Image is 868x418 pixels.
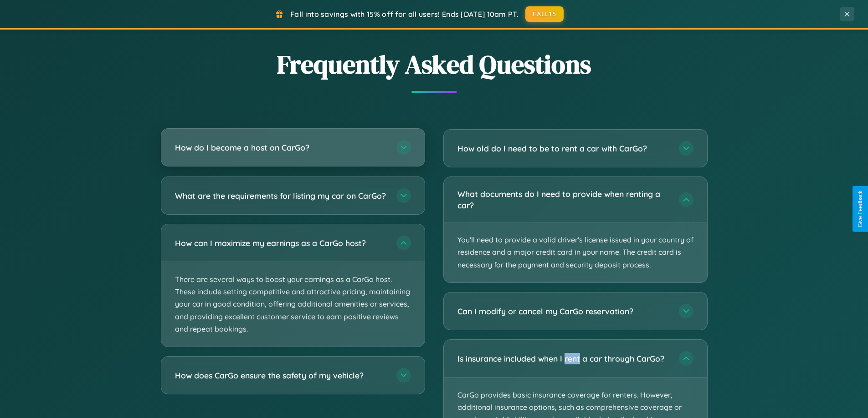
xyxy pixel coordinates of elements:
h3: Can I modify or cancel my CarGo reservation? [457,306,670,317]
h3: How old do I need to be to rent a car with CarGo? [457,143,670,154]
h2: Frequently Asked Questions [161,47,708,82]
p: You'll need to provide a valid driver's license issued in your country of residence and a major c... [444,222,707,282]
h3: How does CarGo ensure the safety of my vehicle? [175,370,387,381]
div: Give Feedback [857,191,863,227]
h3: Is insurance included when I rent a car through CarGo? [457,353,670,364]
h3: What documents do I need to provide when renting a car? [457,188,670,211]
h3: What are the requirements for listing my car on CarGo? [175,190,387,201]
h3: How do I become a host on CarGo? [175,142,387,153]
button: FALL15 [525,6,564,22]
h3: How can I maximize my earnings as a CarGo host? [175,237,387,249]
span: Fall into savings with 15% off for all users! Ends [DATE] 10am PT. [290,10,519,19]
p: There are several ways to boost your earnings as a CarGo host. These include setting competitive ... [161,262,425,347]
